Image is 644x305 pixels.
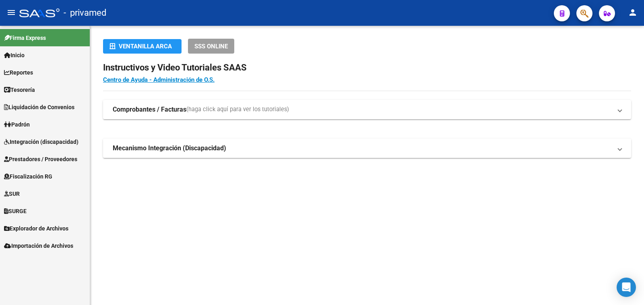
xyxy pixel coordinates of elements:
[6,8,16,17] mat-icon: menu
[4,103,74,112] span: Liquidación de Convenios
[4,172,52,181] span: Fiscalización RG
[4,120,30,129] span: Padrón
[4,224,68,233] span: Explorador de Archivos
[628,8,638,17] mat-icon: person
[4,137,78,146] span: Integración (discapacidad)
[109,39,175,54] div: Ventanilla ARCA
[103,60,631,75] h2: Instructivos y Video Tutoriales SAAS
[103,39,182,54] button: Ventanilla ARCA
[186,105,289,114] span: (haga click aquí para ver los tutoriales)
[4,68,33,77] span: Reportes
[188,39,234,54] button: SSS ONLINE
[4,33,46,42] span: Firma Express
[4,155,77,164] span: Prestadores / Proveedores
[103,76,215,83] a: Centro de Ayuda - Administración de O.S.
[4,51,25,60] span: Inicio
[4,207,27,216] span: SURGE
[113,144,226,153] strong: Mecanismo Integración (Discapacidad)
[4,85,35,94] span: Tesorería
[194,43,228,50] span: SSS ONLINE
[113,105,186,114] strong: Comprobantes / Facturas
[64,4,106,22] span: - privamed
[4,241,73,250] span: Importación de Archivos
[617,278,636,297] div: Open Intercom Messenger
[4,189,20,198] span: SUR
[103,139,631,158] mat-expansion-panel-header: Mecanismo Integración (Discapacidad)
[103,100,631,119] mat-expansion-panel-header: Comprobantes / Facturas(haga click aquí para ver los tutoriales)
